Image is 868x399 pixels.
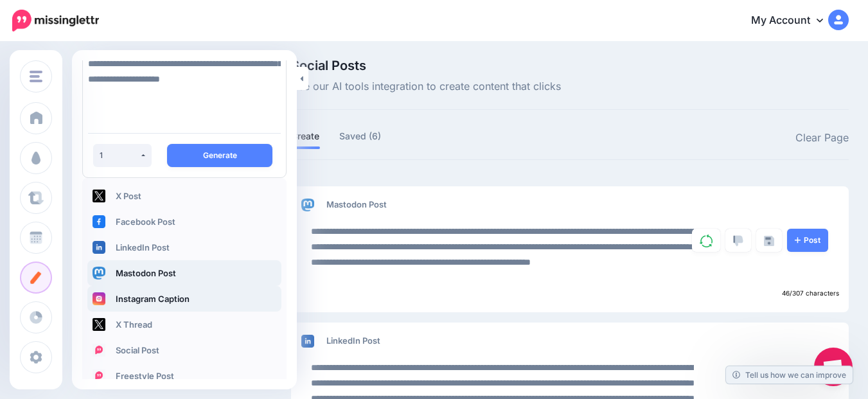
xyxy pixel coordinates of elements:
a: LinkedIn Post [87,235,281,260]
img: save.png [764,236,774,246]
img: Missinglettr [12,10,99,31]
img: menu.png [30,71,42,82]
a: Create [291,129,320,144]
a: Post [787,229,828,252]
a: Social Post [87,337,281,363]
a: Clear Page [795,130,849,146]
span: Mastodon Post [326,199,387,209]
a: Saved (6) [339,129,382,144]
img: thumbs-down-grey.png [733,235,743,247]
button: Generate [167,144,272,167]
img: linkedin-square.png [93,241,105,254]
span: Use our AI tools integration to create content that clicks [291,78,561,95]
a: Instagram Caption [87,286,281,312]
span: LinkedIn Post [326,335,380,346]
a: My Account [738,5,849,37]
span: Social Posts [291,59,561,72]
div: 46/307 characters [291,285,849,302]
img: logo-square.png [93,369,105,382]
a: X Post [87,183,281,209]
img: instagram-square.png [93,292,105,305]
div: 1 [100,150,139,160]
img: mastodon-square.png [301,199,314,211]
img: twitter-square.png [93,190,105,202]
img: linkedin-square.png [301,335,314,348]
a: X Thread [87,312,281,337]
a: Mastodon Post [87,260,281,286]
button: 1 [93,144,152,167]
img: logo-square.png [93,344,105,357]
img: twitter-square.png [93,318,105,331]
a: Tell us how we can improve [726,366,853,384]
img: mastodon-square.png [93,267,105,279]
img: facebook-square.png [93,215,105,228]
div: Open chat [814,348,853,386]
a: Facebook Post [87,209,281,235]
img: sync-green.png [700,235,713,247]
a: Freestyle Post [87,363,281,389]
